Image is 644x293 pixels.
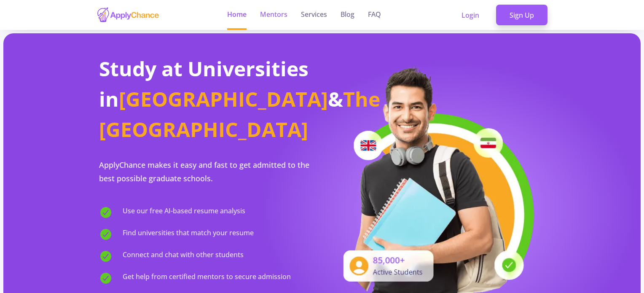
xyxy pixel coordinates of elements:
[448,5,493,26] a: Login
[328,85,343,113] span: &
[123,228,254,241] span: Find universities that match your resume
[97,7,160,23] img: applychance logo
[99,55,309,113] span: Study at Universities in
[496,5,547,26] a: Sign Up
[123,206,245,219] span: Use our free AI-based resume analysis
[119,85,328,113] span: [GEOGRAPHIC_DATA]
[123,250,244,263] span: Connect and chat with other students
[99,160,309,183] span: ApplyChance makes it easy and fast to get admitted to the best possible graduate schools.
[123,271,291,285] span: Get help from certified mentors to secure admission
